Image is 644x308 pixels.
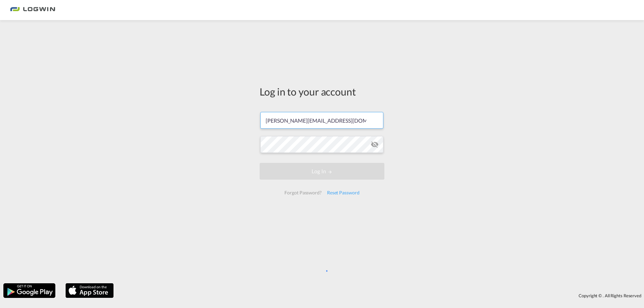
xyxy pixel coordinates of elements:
[65,283,114,299] img: apple.png
[282,187,324,199] div: Forgot Password?
[117,290,644,301] div: Copyright © . All Rights Reserved
[371,140,379,148] md-icon: icon-eye-off
[260,163,384,180] button: LOGIN
[10,3,55,18] img: bc73a0e0d8c111efacd525e4c8ad7d32.png
[260,112,383,129] input: Enter email/phone number
[3,283,56,299] img: google.png
[324,187,362,199] div: Reset Password
[260,84,384,99] div: Log in to your account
